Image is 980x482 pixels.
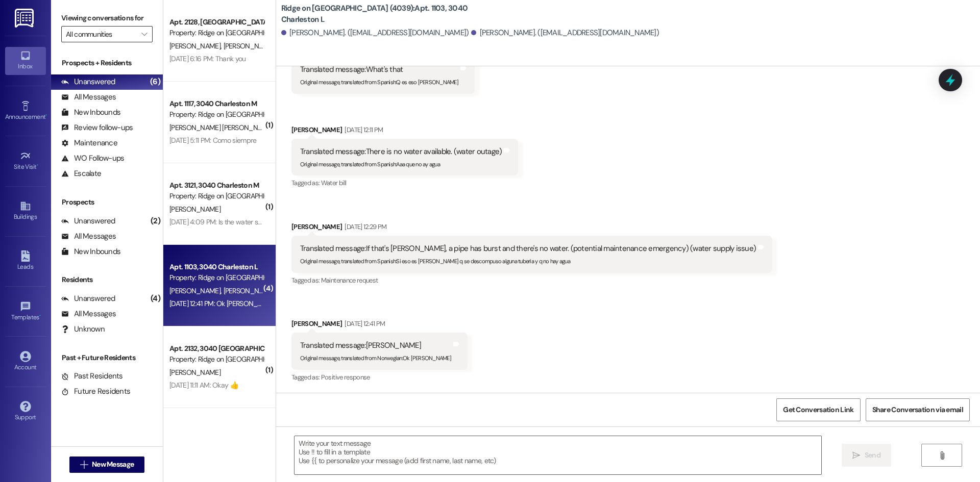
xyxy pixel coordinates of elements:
span: Send [865,450,880,461]
div: Unanswered [61,77,115,87]
img: ResiDesk Logo [15,9,36,28]
div: [PERSON_NAME] [291,124,519,139]
div: [DATE] 11:11 AM: Okay 👍 [169,380,238,390]
div: Property: Ridge on [GEOGRAPHIC_DATA] (4039) [169,272,264,283]
span: • [37,162,38,169]
div: WO Follow-ups [61,153,124,164]
div: Review follow-ups [61,122,133,133]
div: New Inbounds [61,107,120,118]
i:  [80,461,88,469]
sub: Original message, translated from Spanish : Q es eso [PERSON_NAME] [300,79,458,86]
sub: Original message, translated from Spanish : Si eso es [PERSON_NAME] q se descompuso alguna tuberí... [300,258,570,265]
div: Property: Ridge on [GEOGRAPHIC_DATA] (4039) [169,191,264,201]
input: All communities [66,26,136,42]
div: [DATE] 12:11 PM [342,124,383,135]
div: Translated message: [PERSON_NAME] [300,340,451,351]
button: New Message [69,456,145,473]
div: [PERSON_NAME] [291,318,468,333]
div: Property: Ridge on [GEOGRAPHIC_DATA] (4039) [169,28,264,38]
span: [PERSON_NAME] [223,286,274,295]
div: [DATE] 12:41 PM: Ok [PERSON_NAME] [169,299,278,308]
button: Share Conversation via email [866,398,970,421]
div: [DATE] 12:29 PM [342,221,386,232]
div: Apt. 1103, 3040 Charleston L [169,262,264,272]
span: Positive response [321,373,370,382]
div: Apt. 3121, 3040 Charleston M [169,180,264,191]
i:  [141,30,147,38]
div: Translated message: There is no water available. (water outage) [300,146,502,157]
div: Apt. 2128, [GEOGRAPHIC_DATA] [169,17,264,28]
div: Prospects [51,197,163,208]
i:  [852,451,860,460]
div: Maintenance [61,138,117,148]
span: • [39,312,41,319]
div: Residents [51,274,163,285]
div: (6) [148,74,163,90]
div: Apt. 1117, 3040 Charleston M [169,98,264,109]
span: [PERSON_NAME] [169,205,220,214]
div: (2) [148,213,163,229]
b: Ridge on [GEOGRAPHIC_DATA] (4039): Apt. 1103, 3040 Charleston L [281,3,485,25]
span: Maintenance request [321,276,378,285]
div: Tagged as: [291,175,519,190]
span: Water bill [321,179,347,187]
a: Site Visit • [5,147,46,175]
span: [PERSON_NAME] [PERSON_NAME] [169,123,276,132]
div: Unknown [61,324,105,335]
div: [PERSON_NAME]. ([EMAIL_ADDRESS][DOMAIN_NAME]) [281,28,469,38]
span: [PERSON_NAME] [169,286,224,295]
div: [DATE] 5:11 PM: Como siempre [169,136,256,145]
div: All Messages [61,309,116,319]
div: Translated message: What's that [300,64,458,75]
div: Past + Future Residents [51,352,163,363]
div: Past Residents [61,371,123,382]
a: Inbox [5,47,46,74]
sub: Original message, translated from Norwegian : Ok [PERSON_NAME] [300,354,451,362]
a: Leads [5,247,46,275]
div: Unanswered [61,293,115,304]
div: Future Residents [61,386,130,397]
div: [PERSON_NAME]. ([EMAIL_ADDRESS][DOMAIN_NAME]) [471,28,659,38]
div: [DATE] 12:41 PM [342,318,385,329]
button: Get Conversation Link [776,398,860,421]
a: Account [5,348,46,375]
div: Tagged as: [291,273,772,288]
div: All Messages [61,231,116,242]
div: All Messages [61,92,116,103]
span: Get Conversation Link [783,404,853,415]
a: Templates • [5,298,46,325]
div: Translated message: If that's [PERSON_NAME], a pipe has burst and there's no water. (potential ma... [300,243,756,254]
div: Tagged as: [291,370,468,385]
div: Property: Ridge on [GEOGRAPHIC_DATA] (4039) [169,354,264,365]
div: Prospects + Residents [51,58,163,68]
div: Unanswered [61,216,115,226]
sub: Original message, translated from Spanish : Aaa que no ay agua [300,161,440,168]
span: • [45,112,47,119]
a: Buildings [5,197,46,225]
div: [DATE] 6:16 PM: Thank you [169,54,246,63]
button: Send [842,444,891,467]
div: Apt. 2132, 3040 [GEOGRAPHIC_DATA] O [169,343,264,354]
div: Escalate [61,168,101,179]
label: Viewing conversations for [61,10,153,26]
a: Support [5,398,46,425]
span: Share Conversation via email [872,404,963,415]
span: [PERSON_NAME] [169,41,224,50]
div: (4) [148,291,163,307]
span: [PERSON_NAME] [223,41,274,50]
div: Property: Ridge on [GEOGRAPHIC_DATA] (4039) [169,109,264,120]
span: New Message [92,459,134,470]
div: New Inbounds [61,246,120,257]
div: [DATE] 4:09 PM: Is the water still off [169,217,273,226]
div: [PERSON_NAME] [291,221,772,236]
i:  [938,451,946,460]
span: [PERSON_NAME] [169,368,220,377]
